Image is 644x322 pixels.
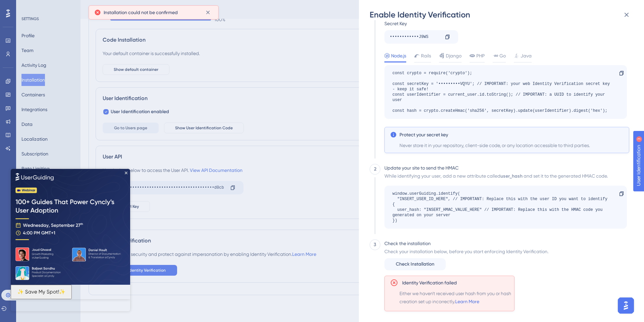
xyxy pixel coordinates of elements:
[390,32,439,42] div: ••••••••••••J9WS
[446,52,462,60] span: Django
[384,247,548,256] div: Check your installation below, before you start enforcing Identity Verification.
[455,299,479,304] a: Learn More
[402,279,457,287] span: Identity Verification failed
[500,173,523,179] b: user_hash
[51,3,53,9] div: 3
[370,9,635,20] div: Enable Identity Verification
[616,295,636,316] iframe: UserGuiding AI Assistant Launcher
[384,258,446,270] button: Check Installation
[521,52,532,60] span: Java
[399,141,624,149] span: Never store it in your repository, client-side code, or any location accessible to third parties.
[104,8,178,16] span: Installation could not be confirmed
[384,172,627,180] div: While identifying your user, add a new attribute called and set it to the generated HMAC code.
[374,165,376,173] div: 2
[499,52,506,60] span: Go
[384,164,459,172] div: Update your site to send the HMAC
[399,131,448,139] span: Protect your secret key
[391,52,406,60] span: Node.js
[396,260,434,268] span: Check Installation
[421,52,431,60] span: Rails
[399,289,512,306] span: Either we haven't received user hash from you or hash creation set up incorrectly.
[374,241,376,249] div: 3
[392,71,612,113] div: const crypto = require('crypto'); const secretKey = '•••••••••VQYU'; // IMPORTANT: your web Ident...
[5,2,47,10] span: User Identification
[476,52,485,60] span: PHP
[392,191,612,223] div: window.userGuiding.identify( "INSERT_USER_ID_HERE", // IMPORTANT: Replace this with the user ID y...
[114,3,117,5] div: Close Preview
[384,239,431,247] div: Check the installation
[384,19,629,28] div: Secret Key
